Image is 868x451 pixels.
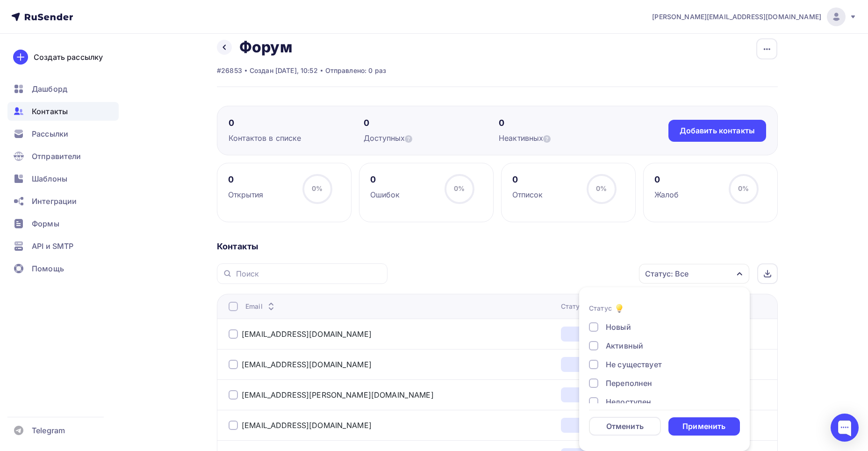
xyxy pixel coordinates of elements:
[7,147,119,166] a: Отправители
[645,268,689,279] div: Статус: Все
[217,66,242,75] div: #26853
[242,360,372,369] a: [EMAIL_ADDRESS][DOMAIN_NAME]
[606,340,643,351] div: Активный
[606,421,644,432] div: Отменить
[561,357,624,372] div: Новый
[242,329,372,339] a: [EMAIL_ADDRESS][DOMAIN_NAME]
[512,189,543,200] div: Отписок
[239,38,293,57] h2: Форум
[561,302,598,311] div: Статус
[236,269,382,279] input: Поиск
[32,151,81,162] span: Отправители
[680,125,755,136] div: Добавить контакты
[32,196,77,207] span: Интеграции
[229,132,364,144] div: Контактов в списке
[606,321,631,333] div: Новый
[32,425,65,436] span: Telegram
[561,387,624,402] div: Новый
[7,214,119,233] a: Формы
[242,421,372,430] a: [EMAIL_ADDRESS][DOMAIN_NAME]
[654,174,679,185] div: 0
[364,117,499,129] div: 0
[638,263,750,284] button: Статус: Все
[606,359,662,370] div: Не существует
[370,174,400,185] div: 0
[242,390,434,400] a: [EMAIL_ADDRESS][PERSON_NAME][DOMAIN_NAME]
[7,124,119,143] a: Рассылки
[682,421,725,432] div: Применить
[32,218,59,229] span: Формы
[32,106,68,117] span: Контакты
[32,173,67,184] span: Шаблоны
[738,184,749,192] span: 0%
[34,51,103,63] div: Создать рассылку
[606,396,651,407] div: Недоступен
[589,304,612,313] div: Статус
[312,184,323,192] span: 0%
[370,189,400,200] div: Ошибок
[7,169,119,188] a: Шаблоны
[229,117,364,129] div: 0
[499,132,634,144] div: Неактивных
[606,378,652,389] div: Переполнен
[250,66,318,75] div: Создан [DATE], 10:52
[325,66,386,75] div: Отправлено: 0 раз
[32,240,73,252] span: API и SMTP
[245,302,277,311] div: Email
[228,189,264,200] div: Открытия
[32,83,67,95] span: Дашборд
[32,263,64,274] span: Помощь
[579,287,750,451] ul: Статус: Все
[7,102,119,121] a: Контакты
[7,80,119,98] a: Дашборд
[652,7,857,26] a: [PERSON_NAME][EMAIL_ADDRESS][DOMAIN_NAME]
[228,174,264,185] div: 0
[561,418,624,433] div: Новый
[217,241,778,252] div: Контакты
[499,117,634,129] div: 0
[561,327,624,342] div: Новый
[454,184,465,192] span: 0%
[32,128,68,139] span: Рассылки
[652,12,821,22] span: [PERSON_NAME][EMAIL_ADDRESS][DOMAIN_NAME]
[596,184,607,192] span: 0%
[512,174,543,185] div: 0
[654,189,679,200] div: Жалоб
[364,132,499,144] div: Доступных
